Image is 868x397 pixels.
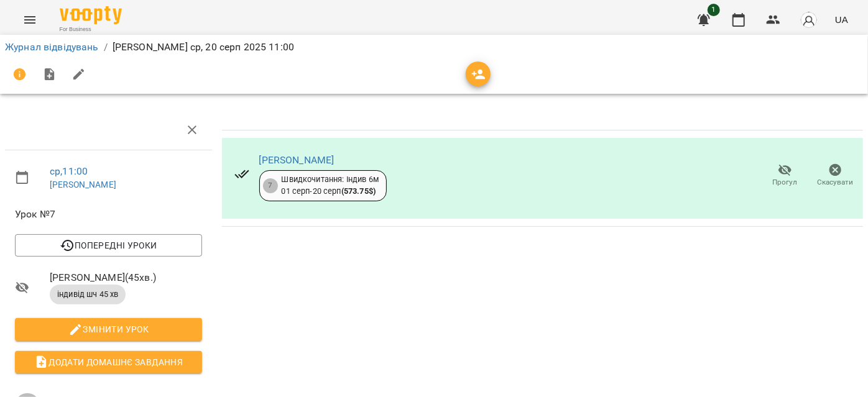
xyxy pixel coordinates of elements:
[760,158,810,193] button: Прогул
[50,180,116,189] a: [PERSON_NAME]
[259,154,335,166] a: [PERSON_NAME]
[25,355,192,370] span: Додати домашнє завдання
[15,318,202,340] button: Змінити урок
[818,177,854,188] span: Скасувати
[60,25,122,34] span: For Business
[263,178,278,193] div: 7
[15,5,45,35] button: Menu
[5,41,99,53] a: Журнал відвідувань
[15,234,202,257] button: Попередні уроки
[835,13,848,26] span: UA
[25,238,192,253] span: Попередні уроки
[341,186,376,196] b: ( 573.75 $ )
[15,351,202,373] button: Додати домашнє завдання
[5,40,863,55] nav: breadcrumb
[773,177,798,188] span: Прогул
[708,4,720,16] span: 1
[50,289,126,300] span: індивід шч 45 хв
[830,8,853,31] button: UA
[113,40,294,55] p: [PERSON_NAME] ср, 20 серп 2025 11:00
[25,322,192,337] span: Змінити урок
[810,158,861,193] button: Скасувати
[50,270,202,285] span: [PERSON_NAME] ( 45 хв. )
[15,207,202,222] span: Урок №7
[60,6,122,24] img: Voopty Logo
[800,11,818,29] img: avatar_s.png
[282,174,379,197] div: Швидкочитання: Індив 6м 01 серп - 20 серп
[50,165,88,177] a: ср , 11:00
[104,40,108,55] li: /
